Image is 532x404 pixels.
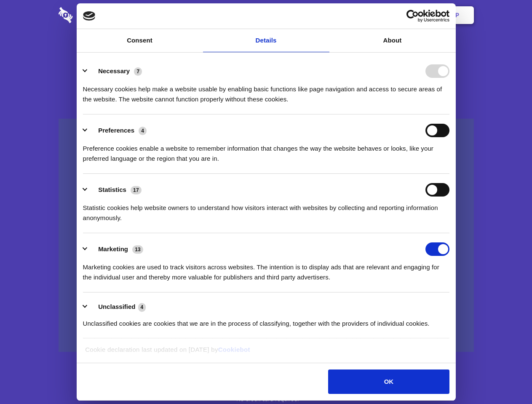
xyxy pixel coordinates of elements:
button: Statistics (17) [83,183,147,197]
iframe: Drift Widget Chat Controller [490,362,522,394]
a: Login [382,2,419,28]
button: OK [328,369,449,394]
div: Cookie declaration last updated on [DATE] by [79,345,453,361]
div: Necessary cookies help make a website usable by enabling basic functions like page navigation and... [83,78,449,104]
button: Necessary (7) [83,64,147,78]
div: Unclassified cookies are cookies that we are in the process of classifying, together with the pro... [83,312,449,329]
a: Cookiebot [218,346,250,353]
span: 17 [131,186,142,194]
div: Statistic cookies help website owners to understand how visitors interact with websites by collec... [83,197,449,223]
img: logo [83,11,96,21]
button: Unclassified (4) [83,302,151,312]
label: Necessary [98,67,130,74]
a: Contact [342,2,380,28]
a: About [329,29,456,52]
a: Consent [77,29,203,52]
button: Marketing (13) [83,242,149,256]
span: 4 [138,303,146,311]
div: Marketing cookies are used to track visitors across websites. The intention is to display ads tha... [83,256,449,282]
a: Details [203,29,329,52]
h4: Auto-redaction of sensitive data, encrypted data sharing and self-destructing private chats. Shar... [59,77,474,104]
span: 7 [134,67,142,76]
label: Marketing [98,245,128,252]
span: 13 [132,245,143,254]
h1: Eliminate Slack Data Loss. [59,38,474,68]
label: Statistics [98,186,126,193]
div: Preference cookies enable a website to remember information that changes the way the website beha... [83,137,449,164]
a: Usercentrics Cookiebot - opens in a new window [376,10,449,22]
span: 4 [139,127,147,135]
a: Pricing [247,2,284,28]
img: logo-wordmark-white-trans-d4663122ce5f474addd5e946df7df03e33cb6a1c49d2221995e7729f52c070b2.svg [59,7,131,23]
a: Wistia video thumbnail [59,119,474,352]
button: Preferences (4) [83,124,152,137]
label: Preferences [98,127,134,134]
